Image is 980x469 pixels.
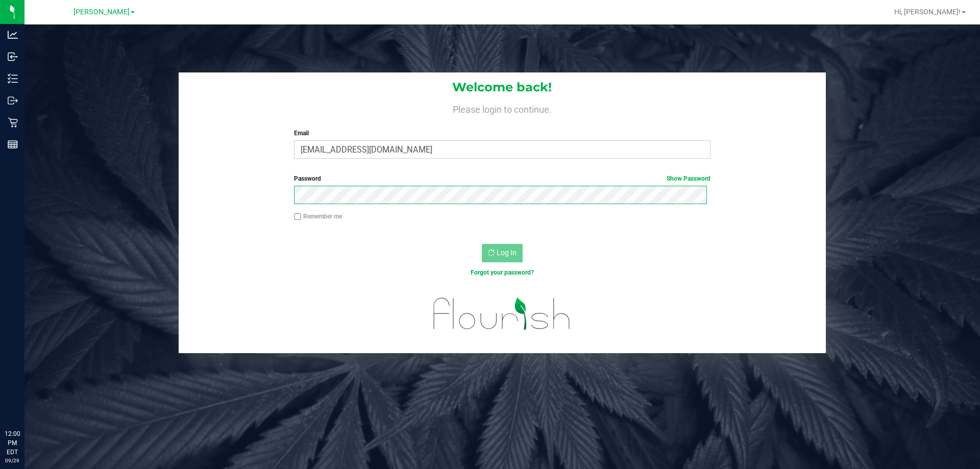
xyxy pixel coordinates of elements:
[8,52,18,62] inline-svg: Inbound
[5,457,20,464] p: 09/29
[179,81,826,94] h1: Welcome back!
[8,30,18,40] inline-svg: Analytics
[667,175,710,182] a: Show Password
[294,212,342,221] label: Remember me
[73,8,130,16] span: [PERSON_NAME]
[894,8,961,16] span: Hi, [PERSON_NAME]!
[421,288,583,340] img: flourish_logo.svg
[8,95,18,106] inline-svg: Outbound
[471,269,534,276] a: Forgot your password?
[294,175,321,182] span: Password
[8,117,18,128] inline-svg: Retail
[5,429,20,457] p: 12:00 PM EDT
[294,213,301,220] input: Remember me
[482,244,523,262] button: Log In
[294,129,710,138] label: Email
[8,73,18,84] inline-svg: Inventory
[497,249,517,257] span: Log In
[179,102,826,114] h4: Please login to continue.
[8,139,18,150] inline-svg: Reports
